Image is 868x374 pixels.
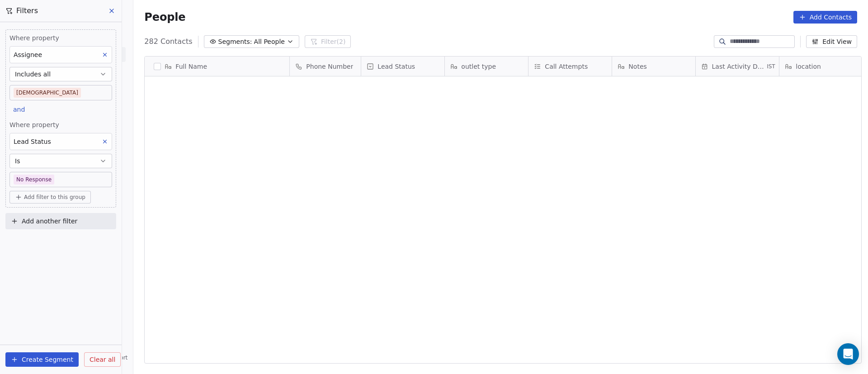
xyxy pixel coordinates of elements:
div: Open Intercom Messenger [837,343,859,365]
span: All People [254,37,285,47]
div: Call Attempts [528,57,612,76]
div: location [779,57,863,76]
span: outlet type [461,62,496,71]
span: Phone Number [306,62,353,71]
div: Full Name [145,57,289,76]
div: Phone Number [290,57,361,76]
div: grid [145,76,290,364]
span: Segments: [218,37,252,47]
span: IST [767,63,775,70]
span: People [144,10,185,24]
div: Last Activity DateIST [696,57,779,76]
span: Full Name [175,62,207,71]
span: location [796,62,821,71]
div: outlet type [445,57,528,76]
span: 282 Contacts [144,36,192,47]
span: Notes [628,62,646,71]
button: Filter(2) [305,35,351,48]
span: Call Attempts [545,62,588,71]
span: Last Activity Date [712,62,765,71]
span: Lead Status [377,62,415,71]
button: Add Contacts [793,11,857,24]
div: Notes [612,57,695,76]
button: Edit View [806,35,857,48]
div: Lead Status [361,57,444,76]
